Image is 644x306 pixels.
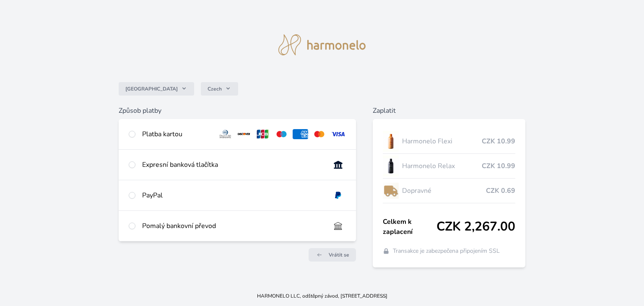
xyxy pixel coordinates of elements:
img: logo.svg [278,34,366,55]
span: Czech [208,86,222,92]
span: CZK 2,267.00 [436,219,515,234]
span: Harmonelo Flexi [402,136,482,146]
h6: Způsob platby [119,106,356,116]
img: delivery-lo.png [383,180,399,201]
a: Vrátit se [309,248,356,262]
img: mc.svg [312,129,327,139]
span: CZK 0.69 [486,186,515,196]
img: maestro.svg [274,129,289,139]
span: CZK 10.99 [482,136,515,146]
img: CLEAN_FLEXI_se_stinem_x-hi_(1)-lo.jpg [383,131,399,152]
button: [GEOGRAPHIC_DATA] [119,82,194,96]
img: CLEAN_RELAX_se_stinem_x-lo.jpg [383,156,399,176]
img: amex.svg [293,129,308,139]
button: Czech [201,82,238,96]
span: Dopravné [402,186,486,196]
span: [GEOGRAPHIC_DATA] [125,86,178,92]
img: diners.svg [218,129,233,139]
img: visa.svg [330,129,346,139]
span: Harmonelo Relax [402,161,482,171]
div: PayPal [142,190,324,200]
div: Pomalý bankovní převod [142,221,324,231]
img: paypal.svg [330,190,346,200]
div: Platba kartou [142,129,211,139]
span: Celkem k zaplacení [383,217,436,237]
img: discover.svg [236,129,252,139]
div: Expresní banková tlačítka [142,160,324,170]
h6: Zaplatit [373,106,525,116]
span: Vrátit se [329,252,349,258]
img: bankTransfer_IBAN.svg [330,221,346,231]
span: Transakce je zabezpečena připojením SSL [393,247,500,255]
span: CZK 10.99 [482,161,515,171]
img: onlineBanking_CZ.svg [330,160,346,170]
img: jcb.svg [255,129,270,139]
